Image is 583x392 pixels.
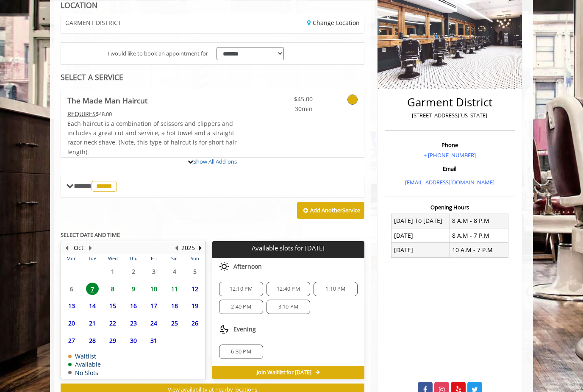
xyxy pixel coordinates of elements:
[82,254,102,263] th: Tue
[68,370,101,376] td: No Slots
[450,243,508,257] td: 10 A.M - 7 P.M
[144,254,164,263] th: Fri
[67,110,96,118] span: This service needs some Advance to be paid before we block your appointment
[61,254,82,263] th: Mon
[82,280,102,297] td: Select day7
[74,243,83,253] button: Oct
[123,314,143,332] td: Select day23
[277,286,300,292] span: 12:40 PM
[297,202,364,220] button: Add AnotherService
[61,231,120,239] b: SELECT DATE AND TIME
[108,49,208,58] span: I would like to book an appointment for
[197,243,203,253] button: Next Year
[257,369,311,376] span: Join Waitlist for [DATE]
[307,19,360,27] a: Change Location
[65,334,78,347] span: 27
[231,303,251,310] span: 2:40 PM
[168,317,181,329] span: 25
[219,282,263,296] div: 12:10 PM
[405,178,494,186] a: [EMAIL_ADDRESS][DOMAIN_NAME]
[219,324,229,334] img: evening slots
[267,300,310,314] div: 3:10 PM
[168,283,181,295] span: 11
[103,314,123,332] td: Select day22
[185,314,205,332] td: Select day26
[219,345,263,359] div: 6:30 PM
[185,297,205,314] td: Select day19
[82,314,102,332] td: Select day21
[385,204,515,210] h3: Opening Hours
[391,243,450,257] td: [DATE]
[87,243,94,253] button: Next Month
[189,283,201,295] span: 12
[82,332,102,349] td: Select day28
[103,332,123,349] td: Select day29
[147,283,160,295] span: 10
[127,334,140,347] span: 30
[387,96,513,108] h2: Garment District
[168,300,181,312] span: 18
[231,348,251,355] span: 6:30 PM
[314,282,357,296] div: 1:10 PM
[127,300,140,312] span: 16
[189,300,201,312] span: 19
[106,283,119,295] span: 8
[263,95,313,104] span: $45.00
[68,353,101,359] td: Waitlist
[67,120,237,156] span: Each haircut is a combination of scissors and clippers and includes a great cut and service, a ho...
[185,280,205,297] td: Select day12
[164,297,184,314] td: Select day18
[164,254,184,263] th: Sat
[181,243,195,253] button: 2025
[127,283,140,295] span: 9
[65,317,78,329] span: 20
[278,303,298,310] span: 3:10 PM
[61,332,82,349] td: Select day27
[424,151,476,159] a: + [PHONE_NUMBER]
[63,243,70,253] button: Previous Month
[103,254,123,263] th: Wed
[189,317,201,329] span: 26
[233,326,256,333] span: Evening
[144,297,164,314] td: Select day17
[127,317,140,329] span: 23
[325,286,345,292] span: 1:10 PM
[144,332,164,349] td: Select day31
[123,280,143,297] td: Select day9
[450,214,508,228] td: 8 A.M - 8 P.M
[233,263,262,270] span: Afternoon
[144,314,164,332] td: Select day24
[219,300,263,314] div: 2:40 PM
[103,280,123,297] td: Select day8
[68,361,101,367] td: Available
[164,314,184,332] td: Select day25
[267,282,310,296] div: 12:40 PM
[86,317,99,329] span: 21
[67,95,147,106] b: The Made Man Haircut
[144,280,164,297] td: Select day10
[123,297,143,314] td: Select day16
[106,317,119,329] span: 22
[61,73,364,81] div: SELECT A SERVICE
[391,228,450,243] td: [DATE]
[61,314,82,332] td: Select day20
[230,286,253,292] span: 12:10 PM
[219,261,229,272] img: afternoon slots
[123,254,143,263] th: Thu
[86,334,99,347] span: 28
[65,19,121,26] span: GARMENT DISTRICT
[61,297,82,314] td: Select day13
[86,300,99,312] span: 14
[106,300,119,312] span: 15
[147,300,160,312] span: 17
[216,245,361,252] p: Available slots for [DATE]
[61,157,364,158] div: The Made Man Haircut Add-onS
[387,142,513,148] h3: Phone
[65,300,78,312] span: 13
[106,334,119,347] span: 29
[86,283,99,295] span: 7
[185,254,205,263] th: Sun
[310,206,360,214] b: Add Another Service
[67,109,238,119] div: $48.00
